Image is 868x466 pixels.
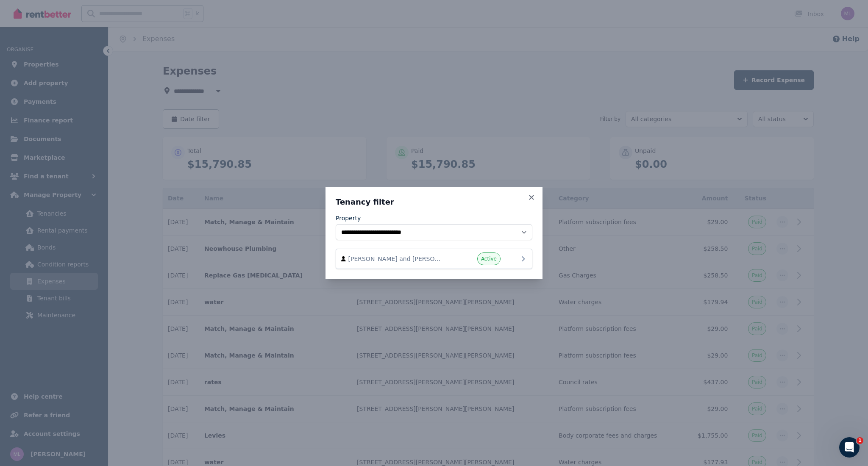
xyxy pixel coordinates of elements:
label: Property [336,214,361,222]
h3: Tenancy filter [336,197,532,207]
a: [PERSON_NAME] and [PERSON_NAME]Active [336,249,532,269]
span: Active [481,255,497,262]
span: [PERSON_NAME] and [PERSON_NAME] [348,255,445,263]
span: 1 [857,437,863,444]
iframe: Intercom live chat [839,437,860,458]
